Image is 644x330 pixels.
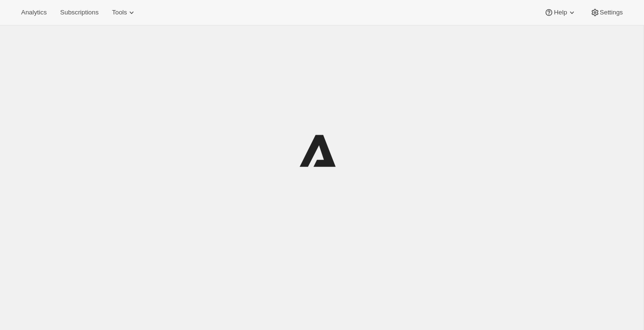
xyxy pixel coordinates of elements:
button: Help [538,6,582,19]
button: Subscriptions [54,6,104,19]
span: Tools [112,9,127,16]
span: Help [554,9,567,16]
span: Subscriptions [60,9,98,16]
button: Analytics [15,6,52,19]
button: Settings [584,6,629,19]
span: Analytics [21,9,47,16]
span: Settings [600,9,623,16]
button: Tools [106,6,142,19]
